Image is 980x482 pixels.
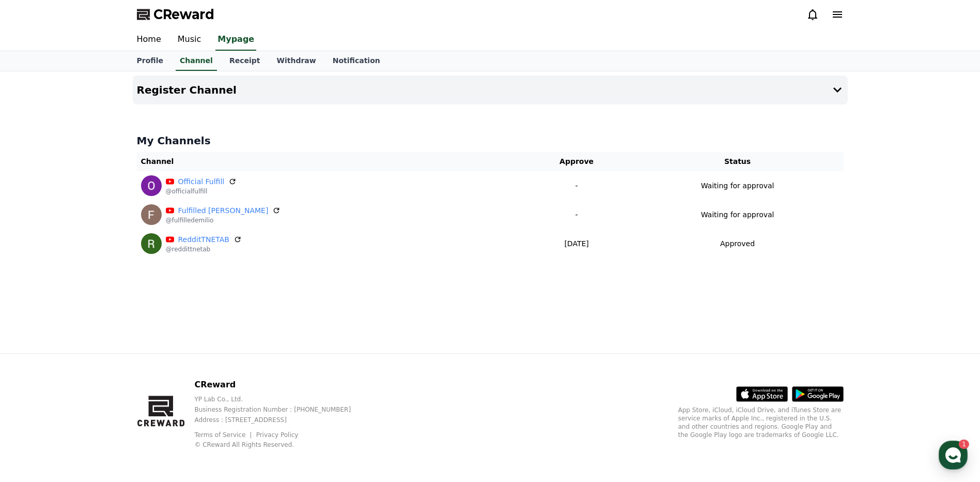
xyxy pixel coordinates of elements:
th: Channel [137,152,522,171]
a: Notification [324,51,388,71]
a: Music [169,29,210,51]
a: Terms of Service [194,431,253,439]
p: - [526,180,628,191]
img: Fulfilled Emilio [141,204,162,225]
a: Withdraw [268,51,324,71]
a: Profile [129,51,172,71]
p: - [526,209,628,220]
p: @reddittnetab [166,245,242,253]
h4: My Channels [137,133,844,148]
a: Channel [176,51,217,71]
p: Approved [720,238,755,249]
a: Receipt [221,51,269,71]
img: Official Fulfill [141,175,162,196]
span: CReward [153,6,214,23]
a: Fulfilled [PERSON_NAME] [178,205,269,216]
p: Business Registration Number : [PHONE_NUMBER] [194,405,367,414]
p: App Store, iCloud, iCloud Drive, and iTunes Store are service marks of Apple Inc., registered in ... [678,406,844,439]
p: CReward [194,379,367,391]
a: Privacy Policy [256,431,299,439]
p: [DATE] [526,238,628,249]
p: @officialfulfill [166,187,237,195]
p: Waiting for approval [701,209,774,220]
img: RedditTNETAB [141,233,162,254]
h4: Register Channel [137,84,237,96]
p: @fulfilledemilio [166,216,281,224]
p: © CReward All Rights Reserved. [194,441,367,449]
a: RedditTNETAB [178,234,229,245]
a: CReward [137,6,214,23]
p: Address : [STREET_ADDRESS] [194,416,367,424]
button: Register Channel [133,76,848,104]
a: Home [129,29,169,51]
a: Official Fulfill [178,176,225,187]
th: Approve [522,152,632,171]
th: Status [632,152,844,171]
p: Waiting for approval [701,180,774,191]
a: Mypage [215,29,256,51]
p: YP Lab Co., Ltd. [194,395,367,403]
